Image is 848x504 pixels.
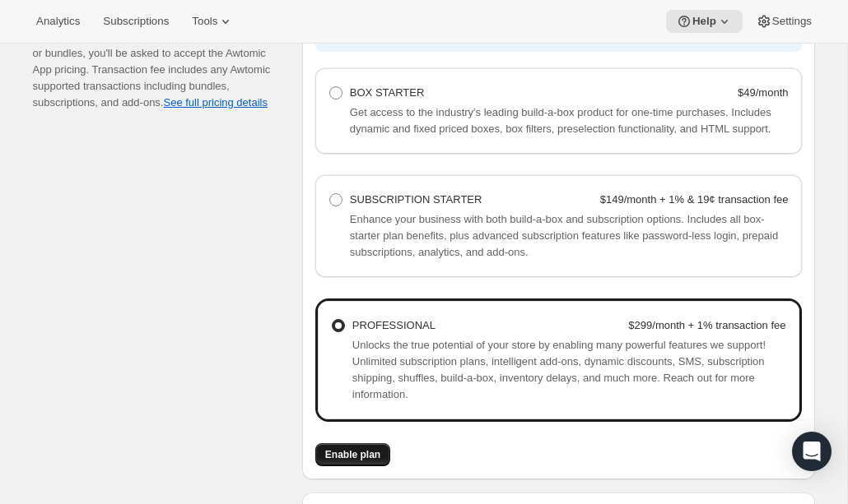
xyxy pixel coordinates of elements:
span: Enhance your business with both build-a-box and subscription options. Includes all box-starter pl... [350,213,778,258]
div: Open Intercom Messenger [792,432,832,471]
button: Analytics [26,10,90,33]
span: Enable plan [325,448,380,461]
button: Subscriptions [93,10,179,33]
span: PROFESSIONAL [352,319,436,331]
strong: $149/month + 1% & 19¢ transaction fee [600,193,789,206]
span: Settings [772,15,812,28]
span: Unlocks the true potential of your store by enabling many powerful features we support! Unlimited... [352,339,766,400]
button: Tools [182,10,244,33]
button: Enable plan [315,443,390,466]
span: Analytics [36,15,80,28]
div: Before you can go live with the subscription widget or bundles, you'll be asked to accept the Awt... [33,29,276,111]
span: Get access to the industry's leading build-a-box product for one-time purchases. Includes dynamic... [350,106,771,135]
a: See full pricing details [163,96,267,109]
span: Help [692,15,716,28]
span: SUBSCRIPTION STARTER [350,193,482,206]
span: Tools [192,15,217,28]
button: Help [666,10,743,33]
button: Settings [746,10,822,33]
span: BOX STARTER [350,86,425,99]
strong: $299/month + 1% transaction fee [628,319,785,331]
span: Subscriptions [103,15,169,28]
strong: $49/month [738,86,788,99]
